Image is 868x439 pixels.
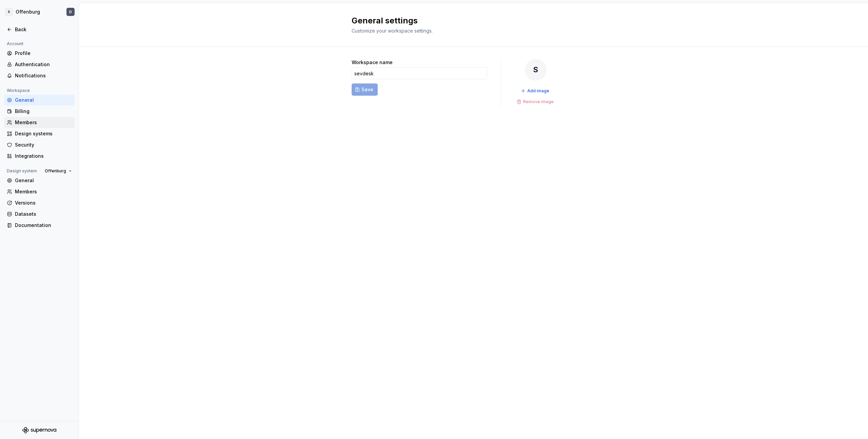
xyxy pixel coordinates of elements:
[352,59,393,66] label: Workspace name
[45,168,66,174] span: Offenburg
[4,24,75,35] a: Back
[4,48,75,59] a: Profile
[1,4,77,19] button: SOffenburgD
[15,188,72,195] div: Members
[4,209,75,220] a: Datasets
[15,130,72,137] div: Design systems
[15,141,72,148] div: Security
[15,50,72,57] div: Profile
[4,70,75,81] a: Notifications
[4,151,75,161] a: Integrations
[527,88,549,94] span: Add image
[352,28,433,34] span: Customize your workspace settings.
[4,139,75,150] a: Security
[519,86,552,96] button: Add image
[4,186,75,197] a: Members
[15,222,72,229] div: Documentation
[15,211,72,217] div: Datasets
[15,26,72,33] div: Back
[4,128,75,139] a: Design systems
[4,175,75,186] a: General
[4,106,75,117] a: Billing
[15,199,72,206] div: Versions
[525,59,547,81] div: S
[352,15,588,26] h2: General settings
[22,427,56,434] svg: Supernova Logo
[69,9,72,15] div: D
[15,153,72,159] div: Integrations
[4,59,75,70] a: Authentication
[4,95,75,106] a: General
[15,108,72,115] div: Billing
[4,197,75,208] a: Versions
[15,97,72,103] div: General
[4,117,75,128] a: Members
[4,87,33,95] div: Workspace
[4,40,26,48] div: Account
[5,8,13,16] div: S
[15,119,72,126] div: Members
[15,72,72,79] div: Notifications
[15,61,72,68] div: Authentication
[15,177,72,184] div: General
[16,8,40,15] div: Offenburg
[4,167,40,175] div: Design system
[4,220,75,231] a: Documentation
